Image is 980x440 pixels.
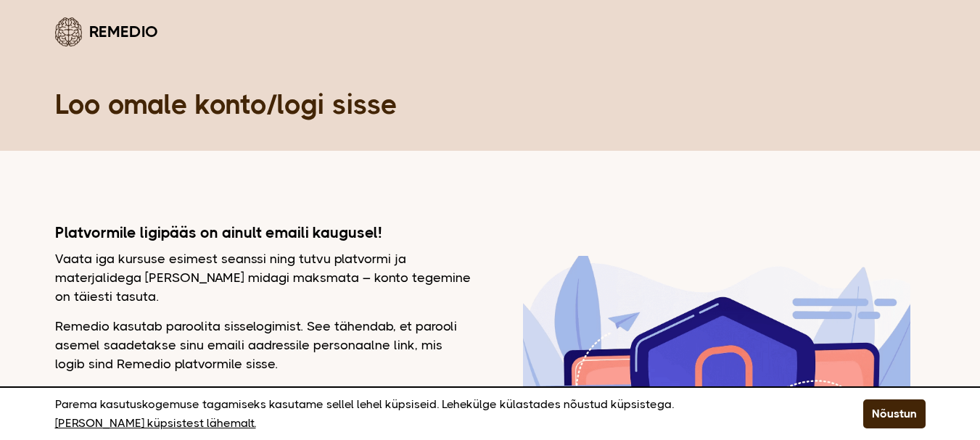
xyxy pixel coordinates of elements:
[55,14,158,49] a: Remedio
[55,87,926,122] h1: Loo omale konto/logi sisse
[55,395,827,433] p: Parema kasutuskogemuse tagamiseks kasutame sellel lehel küpsiseid. Lehekülge külastades nõustud k...
[55,17,82,46] img: Remedio logo
[55,223,472,242] h2: Platvormile ligipääs on ainult emaili kaugusel!
[55,317,472,373] p: Remedio kasutab paroolita sisselogimist. See tähendab, et parooli asemel saadetakse sinu emaili a...
[55,249,472,306] p: Vaata iga kursuse esimest seanssi ning tutvu platvormi ja materjalidega [PERSON_NAME] midagi maks...
[55,414,256,433] a: [PERSON_NAME] küpsistest lähemalt.
[863,399,926,428] button: Nõustun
